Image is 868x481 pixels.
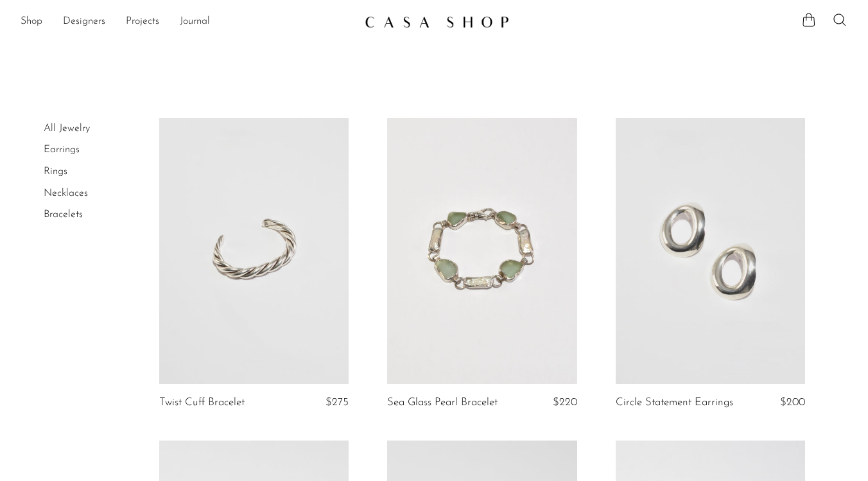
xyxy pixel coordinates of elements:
a: Designers [63,13,105,30]
span: $220 [553,397,577,408]
a: Journal [180,13,210,30]
a: Sea Glass Pearl Bracelet [387,397,498,408]
a: Shop [21,13,42,30]
a: Earrings [44,144,80,155]
ul: NEW HEADER MENU [21,11,354,33]
a: Rings [44,166,67,177]
a: Projects [126,13,159,30]
a: All Jewelry [44,123,90,134]
a: Bracelets [44,209,83,220]
a: Circle Statement Earrings [616,397,733,408]
a: Necklaces [44,188,88,198]
span: $275 [325,397,349,408]
nav: Desktop navigation [21,11,354,33]
span: $200 [780,397,805,408]
a: Twist Cuff Bracelet [159,397,245,408]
